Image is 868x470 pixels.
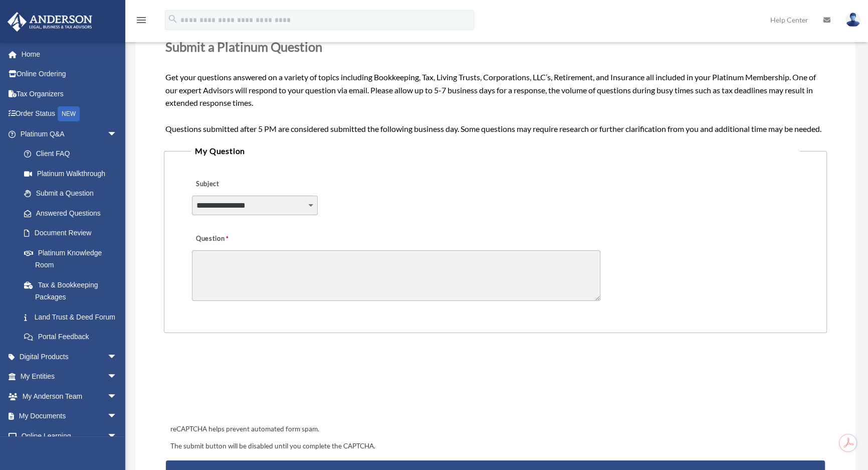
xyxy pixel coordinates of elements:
a: Submit a Question [14,184,127,204]
div: reCAPTCHA helps prevent automated form spam. [166,423,824,435]
a: Client FAQ [14,144,132,164]
label: Subject [192,177,287,191]
img: User Pic [845,13,860,27]
a: Digital Productsarrow_drop_down [7,347,132,367]
i: search [167,14,178,25]
a: Land Trust & Deed Forum [14,307,132,327]
span: arrow_drop_down [107,406,127,427]
iframe: reCAPTCHA [167,364,319,403]
div: The submit button will be disabled until you complete the CAPTCHA. [166,440,824,452]
a: Platinum Knowledge Room [14,243,132,275]
a: Portal Feedback [14,327,132,347]
a: Tax Organizers [7,84,132,104]
span: Submit a Platinum Question [165,39,322,54]
i: menu [135,14,147,26]
span: arrow_drop_down [107,426,127,446]
a: Home [7,44,132,64]
a: Document Review [14,223,132,243]
span: arrow_drop_down [107,367,127,387]
a: Online Learningarrow_drop_down [7,426,132,446]
a: menu [135,18,147,26]
legend: My Question [191,144,799,158]
a: Platinum Q&Aarrow_drop_down [7,124,132,144]
a: My Documentsarrow_drop_down [7,406,132,426]
a: My Entitiesarrow_drop_down [7,367,132,387]
span: arrow_drop_down [107,124,127,144]
a: My Anderson Teamarrow_drop_down [7,386,132,406]
a: Order StatusNEW [7,104,132,124]
img: Anderson Advisors Platinum Portal [5,12,95,32]
a: Answered Questions [14,203,132,223]
a: Tax & Bookkeeping Packages [14,275,132,307]
label: Question [192,232,270,246]
a: Online Ordering [7,64,132,84]
div: NEW [58,106,80,121]
span: arrow_drop_down [107,347,127,367]
a: Platinum Walkthrough [14,164,132,184]
span: arrow_drop_down [107,386,127,407]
